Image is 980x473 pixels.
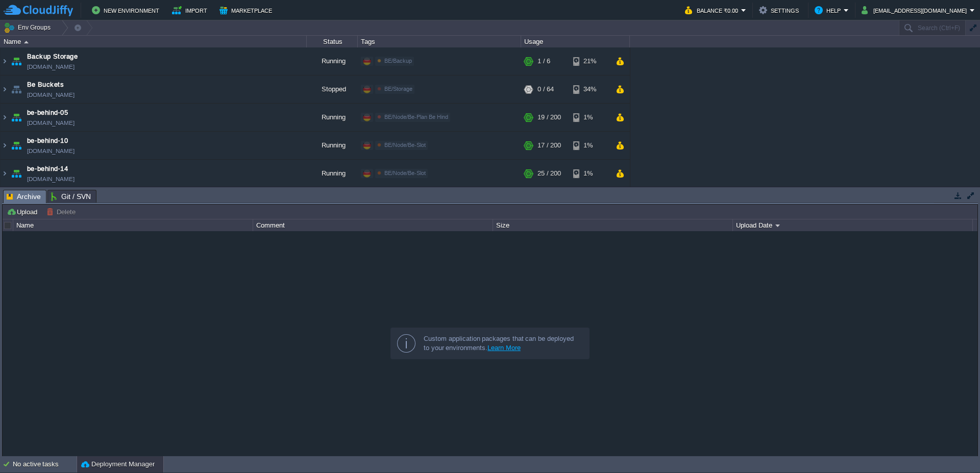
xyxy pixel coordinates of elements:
a: [DOMAIN_NAME] [27,118,75,128]
div: 0 / 64 [537,76,554,103]
img: AMDAwAAAACH5BAEAAAAALAAAAAABAAEAAAICRAEAOw== [24,41,29,43]
div: Running [307,132,358,159]
img: AMDAwAAAACH5BAEAAAAALAAAAAABAAEAAAICRAEAOw== [9,104,23,131]
div: Size [494,219,732,231]
button: Help [815,4,844,16]
button: Deployment Manager [81,459,155,469]
div: 1% [573,160,606,187]
button: Marketplace [219,4,275,16]
a: [DOMAIN_NAME] [27,146,75,156]
a: Learn More [487,344,521,352]
button: Delete [46,207,79,216]
div: Status [307,36,357,47]
a: Be Buckets [27,80,64,90]
div: Running [307,104,358,131]
div: 17 / 200 [537,132,561,159]
div: 34% [573,76,606,103]
a: [DOMAIN_NAME] [27,90,75,100]
a: be-behind-14 [27,164,68,174]
img: AMDAwAAAACH5BAEAAAAALAAAAAABAAEAAAICRAEAOw== [9,132,23,159]
img: AMDAwAAAACH5BAEAAAAALAAAAAABAAEAAAICRAEAOw== [1,47,9,75]
div: 1% [573,132,606,159]
button: Import [172,4,210,16]
div: Stopped [307,76,358,103]
span: BE/Node/Be-Slot [384,170,426,176]
button: [EMAIL_ADDRESS][DOMAIN_NAME] [862,4,970,16]
div: 19 / 200 [537,104,561,131]
div: Comment [254,219,493,231]
div: Tags [358,36,521,47]
div: Custom application packages that can be deployed to your environments. [424,334,581,353]
img: AMDAwAAAACH5BAEAAAAALAAAAAABAAEAAAICRAEAOw== [9,160,23,187]
span: [DOMAIN_NAME] [27,62,75,72]
a: be-behind-10 [27,136,68,146]
div: 1 / 6 [537,47,550,75]
div: Upload Date [733,219,972,231]
img: AMDAwAAAACH5BAEAAAAALAAAAAABAAEAAAICRAEAOw== [1,160,9,187]
span: BE/Node/Be-Plan Be Hind [384,114,448,120]
div: 1% [573,104,606,131]
button: Env Groups [4,20,54,35]
span: Archive [7,190,41,203]
a: Backup Storage [27,52,78,62]
div: Name [14,219,253,231]
span: BE/Node/Be-Slot [384,142,426,148]
button: Balance ₹0.00 [685,4,741,16]
div: Name [1,36,306,47]
button: Settings [759,4,802,16]
button: New Environment [92,4,162,16]
img: AMDAwAAAACH5BAEAAAAALAAAAAABAAEAAAICRAEAOw== [1,76,9,103]
div: 21% [573,47,606,75]
img: AMDAwAAAACH5BAEAAAAALAAAAAABAAEAAAICRAEAOw== [1,104,9,131]
a: be-behind-05 [27,108,68,118]
button: Upload [7,207,40,216]
img: AMDAwAAAACH5BAEAAAAALAAAAAABAAEAAAICRAEAOw== [9,76,23,103]
div: Running [307,47,358,75]
div: Running [307,160,358,187]
span: BE/Storage [384,86,412,92]
div: No active tasks [13,456,77,472]
img: AMDAwAAAACH5BAEAAAAALAAAAAABAAEAAAICRAEAOw== [9,47,23,75]
img: CloudJiffy [4,4,73,17]
div: 25 / 200 [537,160,561,187]
span: Git / SVN [51,190,91,203]
span: BE/Backup [384,58,412,64]
a: [DOMAIN_NAME] [27,174,75,184]
iframe: chat widget [937,432,970,463]
div: Usage [522,36,629,47]
img: AMDAwAAAACH5BAEAAAAALAAAAAABAAEAAAICRAEAOw== [1,132,9,159]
